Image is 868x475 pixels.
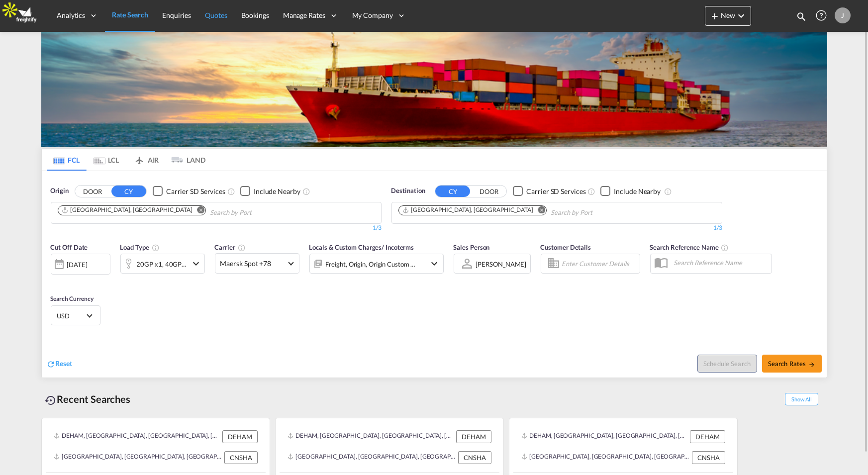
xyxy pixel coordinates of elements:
[456,430,491,443] div: DEHAM
[215,243,246,251] span: Carrier
[56,359,73,368] span: Reset
[690,430,725,443] div: DEHAM
[54,430,220,443] div: DEHAM, Hamburg, Germany, Western Europe, Europe
[391,186,425,196] span: Destination
[51,295,94,302] span: Search Currency
[47,359,73,370] div: icon-refreshReset
[458,451,491,464] div: CNSHA
[397,202,649,221] md-chips-wrap: Chips container. Use arrow keys to select chips.
[51,254,110,275] div: [DATE]
[220,259,285,269] span: Maersk Spot +78
[429,258,441,270] md-icon: icon-chevron-down
[166,187,225,196] div: Carrier SD Services
[762,355,822,373] button: Search Ratesicon-arrow-right
[541,243,591,251] span: Customer Details
[42,171,827,378] div: OriginDOOR CY Checkbox No InkUnchecked: Search for CY (Container Yard) services for all selected ...
[562,256,637,271] input: Enter Customer Details
[41,388,135,410] div: Recent Searches
[133,154,145,162] md-icon: icon-airplane
[190,258,202,270] md-icon: icon-chevron-down
[87,149,126,171] md-tab-item: LCL
[61,206,194,214] div: Press delete to remove this chip.
[808,361,815,368] md-icon: icon-arrow-right
[56,202,308,221] md-chips-wrap: Chips container. Use arrow keys to select chips.
[391,224,722,232] div: 1/3
[166,149,206,171] md-tab-item: LAND
[47,360,56,369] md-icon: icon-refresh
[56,308,95,323] md-select: Select Currency: $ USDUnited States Dollar
[475,257,528,271] md-select: Sales Person: Jesper Johansen
[120,243,160,251] span: Load Type
[587,188,595,195] md-icon: Unchecked: Search for CY (Container Yard) services for all selected carriers.Checked : Search for...
[521,430,687,443] div: DEHAM, Hamburg, Germany, Western Europe, Europe
[153,186,225,196] md-checkbox: Checkbox No Ink
[51,274,58,287] md-datepicker: Select
[75,186,110,197] button: DOOR
[288,430,454,443] div: DEHAM, Hamburg, Germany, Western Europe, Europe
[472,186,506,197] button: DOOR
[531,206,546,216] button: Remove
[526,187,585,196] div: Carrier SD Services
[785,393,818,405] span: Show All
[600,186,661,196] md-checkbox: Checkbox No Ink
[47,149,206,171] md-pagination-wrapper: Use the left and right arrow keys to navigate between tabs
[137,257,188,271] div: 20GP x1 40GP x1 40HC x1
[302,188,310,195] md-icon: Unchecked: Ignores neighbouring ports when fetching rates.Checked : Includes neighbouring ports w...
[309,243,414,251] span: Locals & Custom Charges
[669,255,772,270] input: Search Reference Name
[57,311,85,320] span: USD
[111,186,146,197] button: CY
[126,149,166,171] md-tab-item: AIR
[614,187,661,196] div: Include Nearby
[435,186,470,197] button: CY
[513,186,585,196] md-checkbox: Checkbox No Ink
[51,186,69,196] span: Origin
[402,206,535,214] div: Press delete to remove this chip.
[402,206,533,214] div: Shanghai, CNSHA
[254,187,300,196] div: Include Nearby
[54,451,222,464] div: CNSHA, Shanghai, China, Greater China & Far East Asia, Asia Pacific
[227,188,235,195] md-icon: Unchecked: Search for CY (Container Yard) services for all selected carriers.Checked : Search for...
[521,451,689,464] div: CNSHA, Shanghai, China, Greater China & Far East Asia, Asia Pacific
[51,224,382,232] div: 1/3
[240,186,300,196] md-checkbox: Checkbox No Ink
[222,430,258,443] div: DEHAM
[152,244,160,252] md-icon: icon-information-outline
[288,451,456,464] div: CNSHA, Shanghai, China, Greater China & Far East Asia, Asia Pacific
[47,149,87,171] md-tab-item: FCL
[382,243,414,251] span: / Incoterms
[210,205,304,221] input: Chips input.
[67,260,88,269] div: [DATE]
[120,254,205,274] div: 20GP x1 40GP x1 40HC x1icon-chevron-down
[224,451,258,464] div: CNSHA
[326,257,416,271] div: Freight Origin Origin Custom Dock Stuffing
[768,360,816,368] span: Search Rates
[664,188,672,195] md-icon: Unchecked: Ignores neighbouring ports when fetching rates.Checked : Includes neighbouring ports w...
[41,32,827,147] img: LCL+%26+FCL+BACKGROUND.png
[45,394,57,406] md-icon: icon-backup-restore
[692,451,725,464] div: CNSHA
[697,355,757,373] button: Note: By default Schedule search will only considerorigin ports, destination ports and cut off da...
[551,205,645,221] input: Chips input.
[61,206,193,214] div: Hamburg, DEHAM
[721,244,729,252] md-icon: Your search will be saved by the below given name
[650,243,729,251] span: Search Reference Name
[309,254,444,274] div: Freight Origin Origin Custom Dock Stuffingicon-chevron-down
[191,206,205,216] button: Remove
[51,243,88,251] span: Cut Off Date
[454,243,490,251] span: Sales Person
[476,260,527,268] div: [PERSON_NAME]
[238,244,246,252] md-icon: The selected Trucker/Carrierwill be displayed in the rate results If the rates are from another f...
